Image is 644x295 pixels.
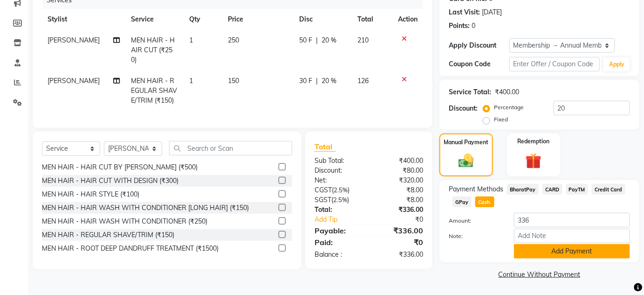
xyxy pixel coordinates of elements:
span: MEN HAIR - REGULAR SHAVE/TRIM (₹150) [131,77,177,105]
div: MEN HAIR - HAIR STYLE (₹100) [42,190,139,199]
span: 2.5% [334,186,348,194]
div: ( ) [308,195,369,205]
span: SGST [315,196,331,204]
div: Discount: [449,104,478,113]
span: Payment Methods [449,184,503,194]
div: ₹320.00 [369,176,430,185]
span: BharatPay [507,184,539,195]
div: Points: [449,21,470,31]
span: 2.5% [333,196,347,204]
span: CARD [542,184,562,195]
div: Net: [308,176,369,185]
span: 20 % [322,35,336,45]
div: Payable: [308,225,369,236]
th: Disc [294,9,352,30]
span: 250 [228,36,239,44]
div: ₹80.00 [369,166,430,176]
div: ₹336.00 [369,250,430,260]
div: ₹8.00 [369,195,430,205]
span: | [316,76,318,86]
span: MEN HAIR - HAIR CUT (₹250) [131,36,175,64]
th: Qty [184,9,222,30]
div: ₹0 [379,215,430,225]
div: ₹0 [369,237,430,248]
span: CGST [315,186,332,194]
div: ( ) [308,185,369,195]
div: MEN HAIR - HAIR CUT WITH DESIGN (₹300) [42,176,178,186]
th: Service [125,9,184,30]
img: _gift.svg [521,151,547,171]
div: MEN HAIR - HAIR WASH WITH CONDITIONER [LONG HAIR] (₹150) [42,203,249,213]
span: [PERSON_NAME] [48,77,100,85]
span: Credit Card [592,184,625,195]
span: 50 F [299,35,312,45]
div: Paid: [308,237,369,248]
div: 0 [472,21,475,31]
input: Search or Scan [169,141,292,155]
input: Add Note [514,229,630,243]
button: Add Payment [514,244,630,259]
label: Percentage [494,103,524,112]
div: MEN HAIR - REGULAR SHAVE/TRIM (₹150) [42,230,174,240]
div: ₹400.00 [369,156,430,166]
div: MEN HAIR - HAIR WASH WITH CONDITIONER (₹250) [42,217,207,226]
span: Cash. [475,197,494,207]
div: ₹8.00 [369,185,430,195]
div: [DATE] [482,7,502,17]
th: Action [392,9,423,30]
div: Discount: [308,166,369,176]
span: 126 [358,77,369,85]
span: | [316,35,318,45]
div: Balance : [308,250,369,260]
th: Price [222,9,294,30]
span: 150 [228,77,239,85]
span: 1 [189,77,193,85]
label: Fixed [494,115,508,124]
th: Total [352,9,392,30]
label: Amount: [442,217,507,225]
span: Total [315,142,336,152]
span: 20 % [322,76,336,86]
input: Amount [514,213,630,227]
th: Stylist [42,9,125,30]
div: Coupon Code [449,59,509,69]
input: Enter Offer / Coupon Code [509,57,600,71]
span: 210 [358,36,369,44]
div: ₹336.00 [369,225,430,236]
a: Continue Without Payment [441,270,637,280]
label: Redemption [518,137,550,146]
span: [PERSON_NAME] [48,36,100,44]
label: Note: [442,232,507,240]
label: Manual Payment [444,138,488,147]
span: PayTM [566,184,589,195]
div: MEN HAIR - HAIR CUT BY [PERSON_NAME] (₹500) [42,162,198,172]
div: ₹400.00 [495,87,519,97]
div: Last Visit: [449,7,480,17]
span: GPay [452,197,472,207]
div: ₹336.00 [369,205,430,215]
span: 1 [189,36,193,44]
button: Apply [603,57,630,71]
div: Sub Total: [308,156,369,166]
div: MEN HAIR - ROOT DEEP DANDRUFF TREATMENT (₹1500) [42,244,219,253]
a: Add Tip [308,215,379,225]
div: Service Total: [449,87,491,97]
img: _cash.svg [454,152,479,170]
span: 30 F [299,76,312,86]
div: Apply Discount [449,41,509,50]
div: Total: [308,205,369,215]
